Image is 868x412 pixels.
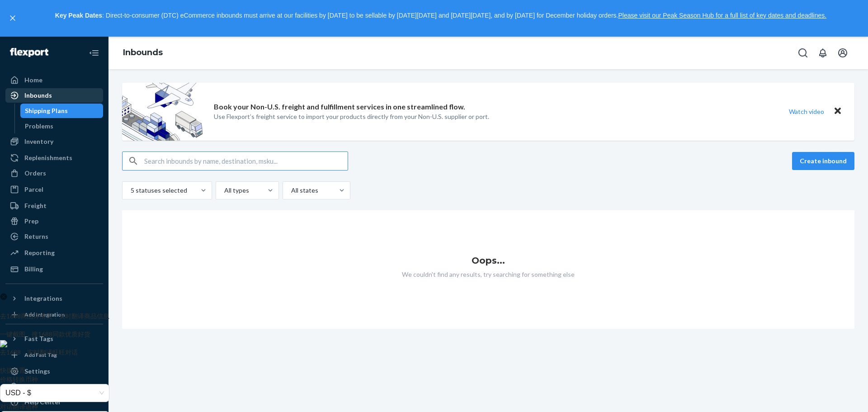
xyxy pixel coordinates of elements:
[24,232,48,241] div: Returns
[5,262,103,276] a: Billing
[25,122,53,131] div: Problems
[5,88,103,103] a: Inbounds
[22,8,860,24] p: : Direct-to-consumer (DTC) eCommerce inbounds must arrive at our facilities by [DATE] to be sella...
[214,112,489,121] p: Use Flexport’s freight service to import your products directly from your Non-U.S. supplier or port.
[116,40,170,66] ol: breadcrumbs
[10,48,48,57] img: Flexport logo
[8,14,17,23] button: close,
[55,12,102,19] strong: Key Peak Dates
[834,44,852,62] button: Open account menu
[5,246,103,260] a: Reporting
[122,270,854,279] p: We couldn't find any results, try searching for something else
[5,151,103,165] a: Replenishments
[792,152,854,170] button: Create inbound
[24,217,38,226] div: Prep
[24,153,72,162] div: Replenishments
[24,91,52,100] div: Inbounds
[123,47,163,57] a: Inbounds
[794,44,812,62] button: Open Search Box
[20,104,104,118] a: Shipping Plans
[5,166,103,180] a: Orders
[25,106,68,115] div: Shipping Plans
[85,44,103,62] button: Close Navigation
[5,134,103,149] a: Inventory
[122,256,854,265] h1: Oops...
[24,185,43,194] div: Parcel
[130,186,131,195] input: 5 statuses selected
[5,384,104,402] span: USD - $
[214,102,465,112] p: Book your Non-U.S. freight and fulfillment services in one streamlined flow.
[290,186,291,195] input: All states
[5,214,103,228] a: Prep
[24,201,47,210] div: Freight
[24,169,46,178] div: Orders
[5,199,103,213] a: Freight
[24,76,42,85] div: Home
[20,119,104,133] a: Problems
[24,137,53,146] div: Inventory
[832,105,844,118] button: Close
[223,186,224,195] input: All types
[5,73,103,87] a: Home
[24,265,43,274] div: Billing
[5,229,103,244] a: Returns
[814,44,832,62] button: Open notifications
[144,152,348,170] input: Search inbounds by name, destination, msku...
[5,182,103,197] a: Parcel
[783,105,830,118] button: Watch video
[24,248,55,257] div: Reporting
[618,12,826,19] a: Please visit our Peak Season Hub for a full list of key dates and deadlines.
[20,6,38,14] span: Chat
